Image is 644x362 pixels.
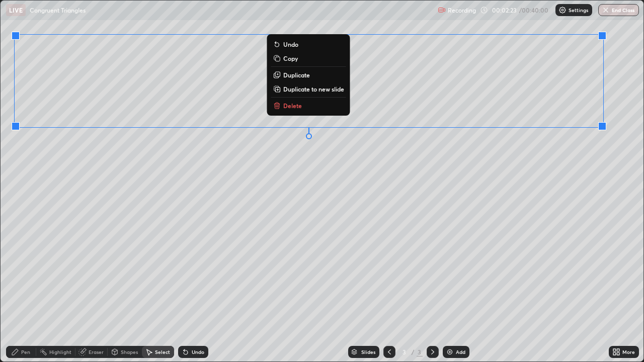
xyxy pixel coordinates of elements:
div: Undo [192,349,204,354]
p: Recording [448,7,476,14]
p: Delete [283,102,302,110]
div: Pen [21,349,30,354]
div: Eraser [89,349,104,354]
p: LIVE [9,6,23,14]
div: / [412,349,415,355]
img: class-settings-icons [558,6,567,14]
div: 3 [417,347,423,356]
div: Highlight [49,349,71,354]
div: Add [456,349,465,354]
p: Congruent Triangles [30,6,86,14]
img: end-class-cross [602,6,610,14]
button: Delete [271,100,346,112]
div: 3 [399,349,410,355]
p: Undo [283,40,298,48]
button: Undo [271,38,346,50]
div: Slides [361,349,375,354]
button: Duplicate [271,69,346,81]
img: add-slide-button [446,348,454,356]
div: Select [155,349,170,354]
p: Settings [569,8,588,13]
p: Duplicate [283,71,310,79]
button: End Class [598,4,639,16]
p: Duplicate to new slide [283,85,344,93]
button: Duplicate to new slide [271,83,346,95]
img: recording.375f2c34.svg [438,6,446,14]
div: More [622,349,635,354]
p: Copy [283,54,298,62]
button: Copy [271,52,346,64]
div: Shapes [121,349,138,354]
